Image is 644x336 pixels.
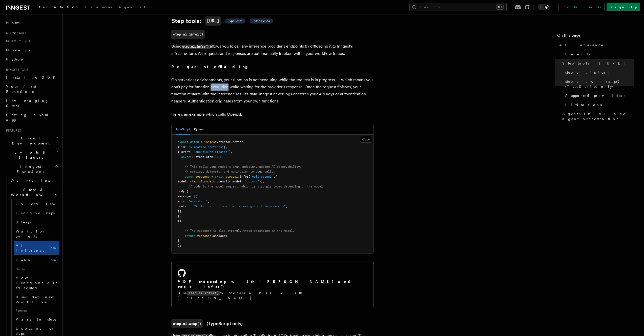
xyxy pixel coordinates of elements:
[607,3,640,11] a: Sign Up
[275,175,277,178] span: {
[253,19,270,23] span: Python v0.5+
[6,99,49,108] span: Leveraging Steps
[171,111,374,118] p: Here's an example which calls OpenAI:
[6,75,58,79] span: Install the SDK
[229,150,231,154] span: }
[34,2,82,14] a: Documentation
[185,190,186,193] span: :
[14,315,59,324] a: Parallel steps
[178,239,179,242] span: }
[181,209,183,213] span: ,
[211,234,227,238] span: .choices;
[185,170,275,173] span: // metrics, datasets, and monitoring to your calls.
[16,258,30,262] span: Fetch
[206,155,218,159] span: step })
[218,155,222,159] span: =>
[202,180,204,183] span: .
[197,180,199,183] span: .
[6,113,50,122] span: Setting up your app
[14,255,59,265] a: Fetchnew
[409,3,507,11] button: Search...⌘K
[14,227,59,241] a: Wait for events
[558,3,605,11] a: Contact sales
[14,307,59,315] span: Patterns
[4,150,55,160] span: Events & Triggers
[563,50,634,59] a: Benefits
[6,39,30,43] span: Next.js
[190,150,192,154] span: :
[248,175,250,178] span: (
[16,229,46,238] span: Wait for events
[188,199,208,203] span: "assistant"
[171,76,374,105] p: On serverless environments, your function is not executing while the request is in progress — whi...
[562,111,634,121] span: AgentKit: AI and agent orchestration
[224,145,225,149] span: }
[273,175,275,178] span: ,
[14,199,59,208] a: Overview
[190,155,204,159] span: ({ event
[204,140,217,144] span: inngest
[4,46,59,55] a: Node.js
[562,61,625,66] span: Step tools: [URL]
[4,18,59,27] a: Home
[4,36,59,46] a: Next.js
[171,43,374,57] p: Using allows you to call any inference provider's endpoints by offloading it to Inngest's infrast...
[199,180,202,183] span: ai
[565,70,610,75] span: step.ai.infer()
[171,64,252,69] strong: Request offloading
[171,30,205,39] a: step.ai.infer()
[187,291,220,296] code: step.ai.infer()
[178,140,188,144] span: export
[82,2,115,14] a: Examples
[241,180,243,183] span: :
[185,145,186,149] span: :
[263,180,264,183] span: ,
[178,204,190,208] span: content
[188,185,323,188] span: // body is the model request, which is strongly typed depending on the model
[178,195,192,198] span: messages
[194,195,197,198] span: [{
[178,219,183,223] span: });
[185,175,194,178] span: const
[190,180,197,183] span: step
[14,265,59,273] span: Guides
[4,96,59,110] a: Leveraging Steps
[178,214,179,218] span: }
[360,136,372,143] button: Copy
[565,79,634,89] span: step.ai.wrap() (TypeScript only)
[496,5,504,10] kbd: ⌘K
[185,165,302,169] span: // This calls your model's chat endpoint, adding AI observability,
[16,243,45,253] span: AI Inference
[186,180,188,183] span: :
[178,244,181,247] span: );
[259,180,263,183] span: })
[192,195,194,198] span: :
[188,145,224,149] span: "summarize-contents"
[228,19,242,23] span: TypeScript
[14,208,59,218] a: Function steps
[14,273,59,292] a: How Functions are executed
[178,145,185,149] span: { id
[565,52,590,57] span: Benefits
[11,179,63,183] span: Overview
[222,155,224,159] span: {
[231,150,233,154] span: ,
[178,279,367,289] h2: PDF processing with [PERSON_NAME] and step.ai.infer()
[37,5,79,9] span: Documentation
[234,175,238,178] span: ai
[178,180,186,183] span: model
[225,175,233,178] span: step
[49,257,57,263] span: new
[194,204,286,208] span: "Write instructions for improving short term memory"
[16,211,55,215] span: Function steps
[4,68,28,72] span: Inngest tour
[190,140,202,144] span: default
[178,190,185,193] span: body
[181,155,190,159] span: async
[190,204,192,208] span: :
[215,180,227,183] span: .openai
[217,140,243,144] span: .createFunction
[4,148,59,162] button: Events & Triggers
[205,16,221,26] code: [URL]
